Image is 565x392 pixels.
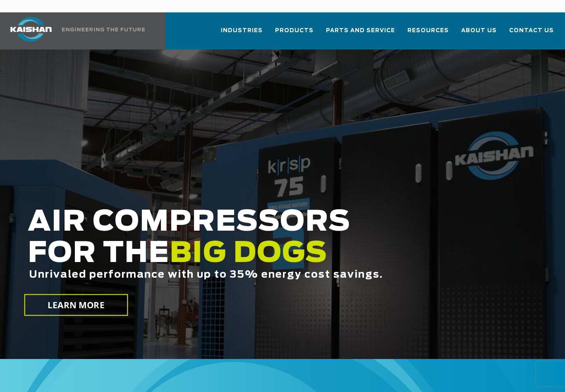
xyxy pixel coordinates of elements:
span: Resources [407,26,449,35]
a: Products [275,20,314,48]
span: About Us [461,26,497,35]
a: About Us [461,20,497,48]
a: LEARN MORE [24,294,128,316]
span: Contact Us [509,26,554,35]
span: Parts and Service [326,26,395,35]
a: Contact Us [509,20,554,48]
h2: AIR COMPRESSORS FOR THE [28,207,451,306]
span: Products [275,26,314,35]
span: Unrivaled performance with up to 35% energy cost savings. [29,270,383,280]
a: Resources [407,20,449,48]
a: Parts and Service [326,20,395,48]
span: BIG DOGS [170,240,328,268]
span: LEARN MORE [48,299,105,311]
img: Engineering the future [62,28,145,31]
a: Industries [221,20,263,48]
span: Industries [221,26,263,35]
